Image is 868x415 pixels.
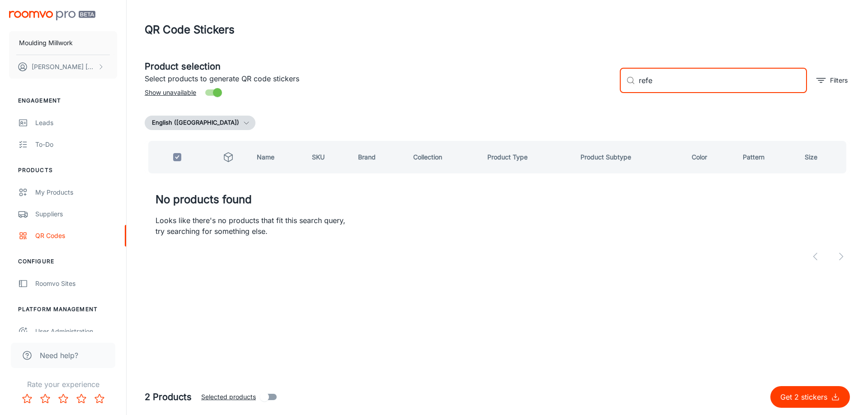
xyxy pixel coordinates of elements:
button: Moulding Millwork [9,31,117,55]
input: Search by SKU, brand, collection... [639,68,807,93]
p: Moulding Millwork [19,38,73,48]
th: Product Type [480,141,574,173]
h5: Product selection [145,60,613,73]
button: [PERSON_NAME] [PERSON_NAME] [9,55,117,79]
p: Looks like there's no products that fit this search query, try searching for something else. [156,215,354,237]
img: Roomvo PRO Beta [9,11,95,20]
div: My Products [35,187,117,197]
th: Pattern [736,141,797,173]
th: Brand [351,141,406,173]
p: Filters [830,75,848,85]
th: Product Subtype [573,141,684,173]
h4: No products found [156,191,839,208]
button: filter [814,73,850,88]
span: Show unavailable [145,88,196,98]
h1: QR Code Stickers [145,22,235,38]
div: Suppliers [35,209,117,219]
button: English ([GEOGRAPHIC_DATA]) [145,116,255,130]
th: Size [797,141,850,173]
div: To-do [35,140,117,149]
p: [PERSON_NAME] [PERSON_NAME] [32,62,95,72]
th: SKU [305,141,351,173]
div: Roomvo Sites [35,279,117,289]
th: Name [250,141,304,173]
div: Leads [35,118,117,128]
p: Select products to generate QR code stickers [145,73,613,84]
th: Color [684,141,736,173]
div: QR Codes [35,231,117,241]
th: Collection [406,141,480,173]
